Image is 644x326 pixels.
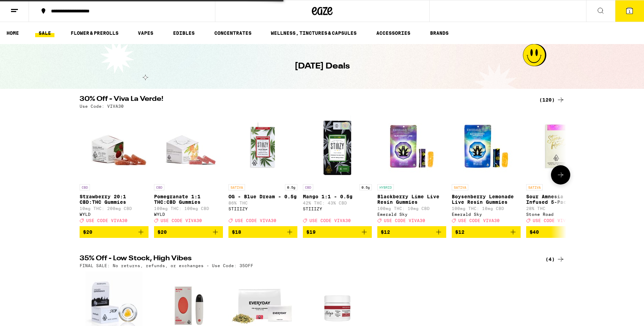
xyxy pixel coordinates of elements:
[134,29,157,37] a: VAPES
[228,201,297,205] p: 86% THC
[35,29,54,37] a: SALE
[452,226,521,238] button: Add to bag
[154,212,223,217] div: WYLD
[526,206,595,211] p: 28% THC
[80,184,90,190] p: CBD
[295,61,350,72] h1: [DATE] Deals
[628,9,631,13] span: 1
[452,112,521,226] a: Open page for Boysenberry Lemonade Live Resin Gummies from Emerald Sky
[530,229,539,235] span: $40
[86,218,127,223] span: USE CODE VIVA30
[67,29,122,37] a: FLOWER & PREROLLS
[228,112,297,181] img: STIIIZY - OG - Blue Dream - 0.5g
[80,104,124,108] p: Use Code: VIVA30
[427,29,452,37] a: BRANDS
[377,184,394,190] p: HYBRID
[384,218,425,223] span: USE CODE VIVA30
[80,112,149,181] img: WYLD - Strawberry 20:1 CBD:THC Gummies
[377,206,446,211] p: 100mg THC: 10mg CBD
[80,112,149,226] a: Open page for Strawberry 20:1 CBD:THC Gummies from WYLD
[539,96,565,104] a: (120)
[303,207,372,211] div: STIIIZY
[154,112,223,226] a: Open page for Pomegranate 1:1 THC:CBD Gummies from WYLD
[309,218,351,223] span: USE CODE VIVA30
[235,218,276,223] span: USE CODE VIVA30
[232,229,241,235] span: $18
[154,184,164,190] p: CBD
[3,29,22,37] a: HOME
[526,112,595,181] img: Stone Road - Sour Amnesia Haze Infused 5-Pack - 3.5g
[381,229,390,235] span: $12
[452,184,468,190] p: SATIVA
[303,184,313,190] p: CBD
[533,218,574,223] span: USE CODE VIVA30
[526,184,543,190] p: SATIVA
[545,255,565,263] a: (4)
[377,212,446,217] div: Emerald Sky
[377,194,446,205] p: Blackberry Lime Live Resin Gummies
[154,206,223,211] p: 100mg THC: 100mg CBD
[526,194,595,205] p: Sour Amnesia Haze Infused 5-Pack - 3.5g
[306,229,316,235] span: $19
[373,29,414,37] a: ACCESSORIES
[80,96,531,104] h2: 30% Off - Viva La Verde!
[359,184,372,190] p: 0.5g
[154,112,223,181] img: WYLD - Pomegranate 1:1 THC:CBD Gummies
[80,212,149,217] div: WYLD
[377,226,446,238] button: Add to bag
[80,194,149,205] p: Strawberry 20:1 CBD:THC Gummies
[228,112,297,226] a: Open page for OG - Blue Dream - 0.5g from STIIIZY
[228,184,245,190] p: SATIVA
[4,5,50,10] span: Hi. Need any help?
[455,229,464,235] span: $12
[228,207,297,211] div: STIIIZY
[161,218,202,223] span: USE CODE VIVA30
[211,29,255,37] a: CONCENTRATES
[170,29,198,37] a: EDIBLES
[157,229,167,235] span: $20
[452,212,521,217] div: Emerald Sky
[228,194,297,199] p: OG - Blue Dream - 0.5g
[526,212,595,217] div: Stone Road
[452,194,521,205] p: Boysenberry Lemonade Live Resin Gummies
[80,263,253,268] p: FINAL SALE: No returns, refunds, or exchanges - Use Code: 35OFF
[228,226,297,238] button: Add to bag
[80,226,149,238] button: Add to bag
[303,112,372,226] a: Open page for Mango 1:1 - 0.5g from STIIIZY
[285,184,297,190] p: 0.5g
[83,229,92,235] span: $20
[303,112,372,181] img: STIIIZY - Mango 1:1 - 0.5g
[80,206,149,211] p: 10mg THC: 200mg CBD
[452,206,521,211] p: 100mg THC: 10mg CBD
[154,194,223,205] p: Pomegranate 1:1 THC:CBD Gummies
[303,201,372,205] p: 42% THC: 43% CBD
[154,226,223,238] button: Add to bag
[526,112,595,226] a: Open page for Sour Amnesia Haze Infused 5-Pack - 3.5g from Stone Road
[80,255,531,263] h2: 35% Off - Low Stock, High Vibes
[615,0,644,22] button: 1
[377,112,446,181] img: Emerald Sky - Blackberry Lime Live Resin Gummies
[458,218,500,223] span: USE CODE VIVA30
[377,112,446,226] a: Open page for Blackberry Lime Live Resin Gummies from Emerald Sky
[267,29,360,37] a: WELLNESS, TINCTURES & CAPSULES
[303,194,372,199] p: Mango 1:1 - 0.5g
[452,112,521,181] img: Emerald Sky - Boysenberry Lemonade Live Resin Gummies
[303,226,372,238] button: Add to bag
[526,226,595,238] button: Add to bag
